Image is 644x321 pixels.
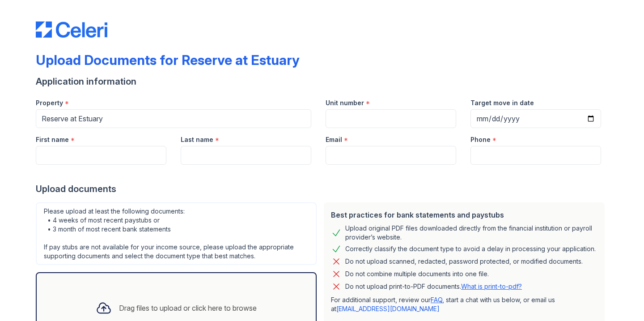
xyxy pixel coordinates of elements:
div: Best practices for bank statements and paystubs [331,210,597,220]
label: Last name [181,135,213,144]
div: Upload documents [36,183,608,195]
div: Correctly classify the document type to avoid a delay in processing your application. [345,244,596,254]
div: Drag files to upload or click here to browse [119,303,257,313]
div: Please upload at least the following documents: • 4 weeks of most recent paystubs or • 3 month of... [36,202,317,265]
label: Phone [470,135,491,144]
a: What is print-to-pdf? [461,282,522,290]
label: Email [326,135,342,144]
img: CE_Logo_Blue-a8612792a0a2168367f1c8372b55b34899dd931a85d93a1a3d3e32e68fde9ad4.png [36,21,107,38]
label: Target move in date [470,98,534,107]
a: FAQ [431,296,442,304]
label: Unit number [326,98,364,107]
label: Property [36,98,63,107]
div: Do not upload scanned, redacted, password protected, or modified documents. [345,256,583,267]
a: [EMAIL_ADDRESS][DOMAIN_NAME] [336,305,440,312]
label: First name [36,135,69,144]
div: Upload Documents for Reserve at Estuary [36,52,300,68]
p: Do not upload print-to-PDF documents. [345,282,522,291]
p: For additional support, review our , start a chat with us below, or email us at [331,295,597,313]
div: Upload original PDF files downloaded directly from the financial institution or payroll provider’... [345,224,597,242]
div: Application information [36,75,608,88]
div: Do not combine multiple documents into one file. [345,269,489,279]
